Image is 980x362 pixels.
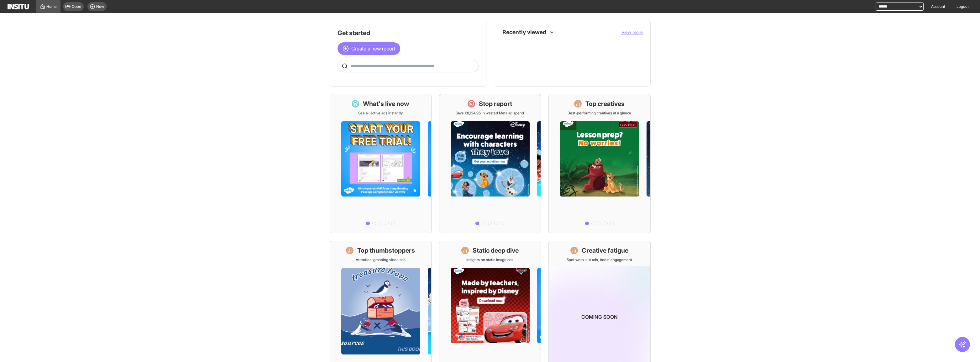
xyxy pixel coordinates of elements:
p: Insights on static image ads [466,257,513,262]
span: Open [72,4,81,9]
p: See all active ads instantly [358,111,403,116]
p: Save £8,124.96 in wasted Meta ad spend [456,111,524,116]
span: New [96,4,104,9]
a: Stop reportSave £8,124.96 in wasted Meta ad spend [439,94,541,233]
a: Top creativesBest-performing creatives at a glance [548,94,650,233]
p: Attention-grabbing video ads [356,257,406,262]
button: View more [621,29,643,35]
span: View more [621,29,643,35]
button: Create a new report [338,42,400,55]
h1: Stop report [479,99,512,108]
span: Create a new report [351,45,395,52]
p: Best-performing creatives at a glance [568,111,631,116]
h1: Top thumbstoppers [357,246,415,255]
img: Logo [8,4,29,9]
span: Home [46,4,57,9]
h1: Top creatives [585,99,625,108]
h1: What's live now [363,99,409,108]
a: What's live nowSee all active ads instantly [330,94,432,233]
h1: Static deep dive [473,246,519,255]
h1: Get started [338,29,479,37]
